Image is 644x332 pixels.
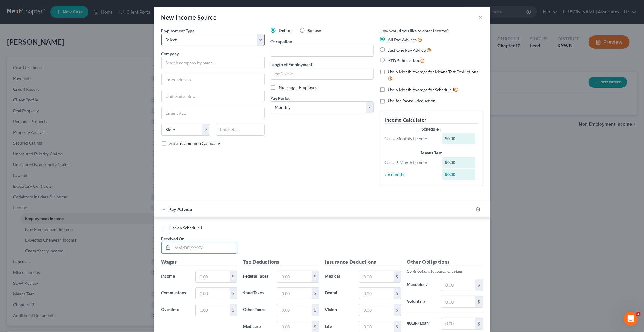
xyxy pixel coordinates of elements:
[394,271,401,282] div: $
[322,304,356,316] label: Vision
[271,45,373,56] input: --
[271,61,313,68] label: Length of Employment
[277,271,311,282] input: 0.00
[388,98,436,103] span: Use for Payroll deduction
[243,258,319,266] h5: Tax Deductions
[388,87,454,92] span: Use 6 Month Average for Schedule I
[388,37,417,42] span: All Pay Advices
[196,288,229,299] input: 0.00
[312,288,319,299] div: $
[388,69,478,74] span: Use 6 Month Average for Means Test Deductions
[196,271,229,282] input: 0.00
[170,225,202,230] span: Use on Schedule I
[442,169,475,180] div: $0.00
[407,258,483,266] h5: Other Obligations
[322,271,356,283] label: Medical
[325,258,401,266] h5: Insurance Deductions
[479,14,483,21] button: ×
[162,90,264,102] input: Unit, Suite, etc...
[271,68,373,79] input: ex: 2 years
[636,312,641,316] span: 1
[441,296,475,307] input: 0.00
[277,288,311,299] input: 0.00
[216,124,265,136] input: Enter zip...
[161,28,195,33] span: Employment Type
[388,48,426,53] span: Just One Pay Advice
[385,126,478,132] div: Schedule I
[382,160,440,166] div: Gross 6 Month Income
[240,271,274,283] label: Federal Taxes
[475,296,483,307] div: $
[388,58,419,63] span: YTD Subtraction
[230,304,237,316] div: $
[382,136,440,142] div: Gross Monthly Income
[161,273,175,278] span: Income
[169,206,193,212] span: Pay Advice
[394,304,401,316] div: $
[475,318,483,329] div: $
[394,288,401,299] div: $
[230,271,237,282] div: $
[322,287,356,299] label: Dental
[161,13,217,22] div: New Income Source
[312,271,319,282] div: $
[442,157,475,168] div: $0.00
[277,304,311,316] input: 0.00
[312,304,319,316] div: $
[359,304,393,316] input: 0.00
[475,279,483,291] div: $
[308,28,321,33] span: Spouse
[162,107,264,119] input: Enter city...
[271,38,292,45] label: Occupation
[173,242,237,254] input: MM/DD/YYYY
[230,288,237,299] div: $
[385,150,478,156] div: Means Test
[441,279,475,291] input: 0.00
[407,268,483,274] p: Contributions to retirement plans
[240,287,274,299] label: State Taxes
[442,133,475,144] div: $0.00
[404,279,438,291] label: Mandatory
[196,304,229,316] input: 0.00
[385,116,478,124] h5: Income Calculator
[404,296,438,308] label: Voluntary
[158,287,193,299] label: Commissions
[441,318,475,329] input: 0.00
[158,304,193,316] label: Overtime
[161,258,237,266] h5: Wages
[404,318,438,330] label: 401(k) Loan
[161,236,185,241] span: Received On
[162,74,264,85] input: Enter address...
[380,28,449,34] label: How would you like to enter income?
[359,288,393,299] input: 0.00
[382,172,440,178] div: ÷ 6 months
[271,96,291,101] span: Pay Period
[624,312,638,326] iframe: Intercom live chat
[161,51,179,56] span: Company
[161,57,265,69] input: Search company by name...
[359,271,393,282] input: 0.00
[170,141,220,146] span: Save as Common Company
[279,85,318,90] span: No Longer Employed
[240,304,274,316] label: Other Taxes
[279,28,292,33] span: Debtor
